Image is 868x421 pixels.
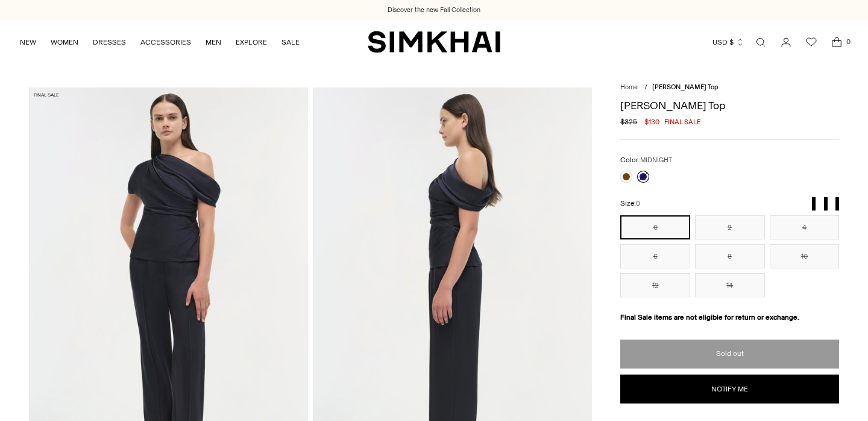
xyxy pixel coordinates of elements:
a: SIMKHAI [368,30,500,54]
a: Discover the new Fall Collection [388,5,480,15]
button: 12 [620,273,690,297]
button: 2 [695,215,765,239]
button: 8 [695,244,765,268]
a: SALE [281,29,300,55]
span: [PERSON_NAME] Top [652,83,719,91]
a: Home [620,83,638,91]
a: Go to the account page [774,30,798,54]
button: USD $ [712,29,744,55]
span: $130 [644,116,659,127]
a: Open search modal [749,30,773,54]
button: Notify me [620,375,839,404]
button: 10 [770,244,840,268]
div: / [644,83,647,93]
span: MIDNIGHT [640,156,672,164]
label: Size: [620,198,640,209]
button: 14 [695,273,765,297]
a: Wishlist [799,30,823,54]
h1: [PERSON_NAME] Top [620,100,839,111]
a: ACCESSORIES [140,29,191,55]
button: 4 [770,215,840,239]
label: Color: [620,154,672,166]
nav: breadcrumbs [620,83,839,93]
span: 0 [843,36,854,47]
a: MEN [206,29,221,55]
strong: Final Sale items are not eligible for return or exchange. [620,313,799,321]
a: Open cart modal [825,30,849,54]
s: $325 [620,116,637,127]
button: 0 [620,215,690,239]
a: DRESSES [93,29,126,55]
span: 0 [636,200,640,207]
a: WOMEN [51,29,78,55]
a: EXPLORE [236,29,267,55]
a: NEW [20,29,36,55]
button: 6 [620,244,690,268]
